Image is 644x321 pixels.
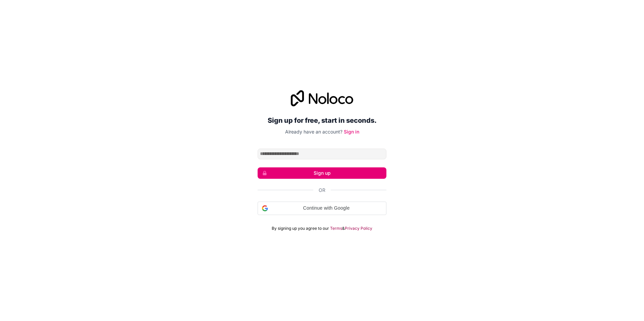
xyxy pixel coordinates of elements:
a: Privacy Policy [345,226,372,231]
a: Sign in [344,129,359,135]
h2: Sign up for free, start in seconds. [258,114,386,126]
span: Or [319,187,325,194]
span: Continue with Google [271,205,382,212]
a: Terms [330,226,342,231]
button: Sign up [258,167,386,179]
span: Already have an account? [285,129,342,135]
div: Continue with Google [258,202,386,215]
span: & [342,226,345,231]
input: Email address [258,149,386,159]
span: By signing up you agree to our [272,226,329,231]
